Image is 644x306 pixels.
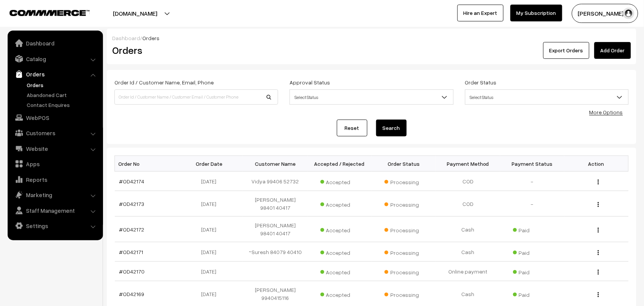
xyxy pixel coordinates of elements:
button: [DOMAIN_NAME] [86,4,184,23]
td: COD [436,191,500,217]
img: Menu [598,228,599,233]
a: #OD42171 [119,249,143,255]
th: Accepted / Rejected [308,156,372,172]
label: Approval Status [290,78,330,86]
a: #OD42170 [119,268,145,275]
a: Apps [10,157,100,171]
th: Customer Name [243,156,307,172]
span: Accepted [320,247,359,257]
span: Paid [513,266,551,276]
label: Order Id / Customer Name, Email, Phone [114,78,214,86]
span: Accepted [320,224,359,234]
span: Select Status [465,91,628,104]
span: Select Status [290,89,453,105]
a: Dashboard [10,36,100,50]
button: [PERSON_NAME] s… [572,4,638,23]
a: Abandoned Cart [25,91,100,99]
span: Orders [142,35,159,41]
span: Paid [513,289,551,299]
a: Customers [10,126,100,140]
td: Vidya 99406 52732 [243,172,307,191]
td: [DATE] [179,262,243,281]
img: Menu [598,250,599,255]
a: #OD42174 [119,178,145,185]
th: Order Status [372,156,436,172]
td: - [500,172,564,191]
a: Orders [10,67,100,81]
th: Action [564,156,628,172]
a: More Options [589,109,623,115]
a: Settings [10,219,100,233]
a: Reset [337,120,367,136]
img: Menu [598,202,599,207]
td: [PERSON_NAME] 98401 40417 [243,191,307,217]
td: ~Suresh 84079 40410 [243,242,307,262]
span: Select Status [465,89,629,105]
a: Website [10,142,100,155]
span: Paid [513,247,551,257]
th: Order Date [179,156,243,172]
span: Processing [385,199,423,209]
a: Hire an Expert [457,5,504,21]
td: [DATE] [179,217,243,242]
span: Processing [385,266,423,276]
span: Processing [385,289,423,299]
a: Marketing [10,188,100,202]
label: Order Status [465,78,497,86]
span: Processing [385,176,423,186]
th: Payment Method [436,156,500,172]
a: Add Order [594,42,631,59]
span: Accepted [320,266,359,276]
span: Paid [513,224,551,234]
img: COMMMERCE [10,10,90,16]
td: Cash [436,242,500,262]
a: Staff Management [10,204,100,217]
a: Contact Enquires [25,101,100,109]
td: [DATE] [179,242,243,262]
h2: Orders [112,44,277,56]
a: #OD42172 [119,226,145,233]
a: My Subscription [510,5,562,21]
a: Dashboard [112,35,140,41]
th: Order No [115,156,179,172]
td: [PERSON_NAME] 98401 40417 [243,217,307,242]
button: Export Orders [543,42,589,59]
div: / [112,34,631,42]
td: COD [436,172,500,191]
td: [DATE] [179,191,243,217]
td: Online payment [436,262,500,281]
img: Menu [598,270,599,275]
a: Orders [25,81,100,89]
td: [DATE] [179,172,243,191]
th: Payment Status [500,156,564,172]
a: COMMMERCE [10,8,76,17]
a: #OD42173 [119,201,145,207]
a: #OD42169 [119,291,145,297]
a: WebPOS [10,111,100,125]
span: Accepted [320,199,359,209]
img: Menu [598,180,599,185]
img: Menu [598,292,599,297]
td: Cash [436,217,500,242]
span: Accepted [320,289,359,299]
span: Processing [385,247,423,257]
button: Search [376,120,407,136]
span: Select Status [290,91,453,104]
td: - [500,191,564,217]
a: Reports [10,173,100,186]
span: Processing [385,224,423,234]
input: Order Id / Customer Name / Customer Email / Customer Phone [114,89,278,105]
img: user [623,8,634,19]
a: Catalog [10,52,100,66]
span: Accepted [320,176,359,186]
